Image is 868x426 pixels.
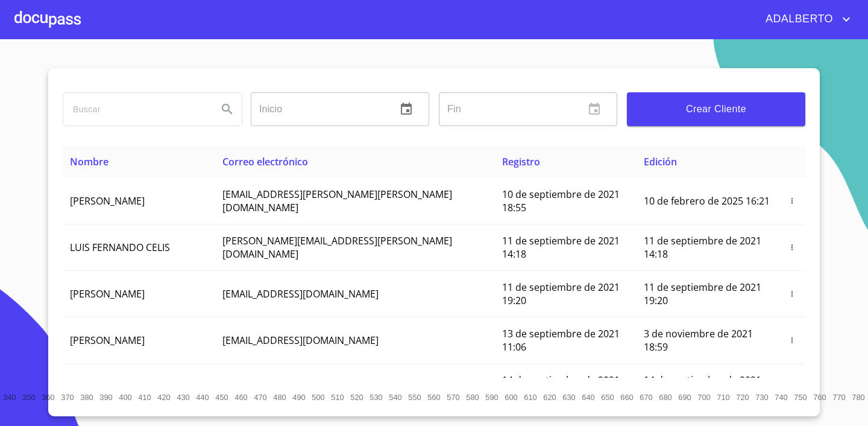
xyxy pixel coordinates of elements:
span: 710 [717,393,729,402]
span: 450 [215,393,228,402]
button: 520 [347,387,366,407]
button: 590 [482,387,502,407]
button: 650 [598,387,617,407]
button: 560 [424,387,444,407]
span: 670 [640,393,652,402]
span: 370 [61,393,74,402]
button: 570 [444,387,463,407]
button: 540 [386,387,405,407]
button: 450 [212,387,231,407]
button: 680 [656,387,675,407]
button: 640 [579,387,598,407]
button: 740 [772,387,791,407]
span: [PERSON_NAME] [70,194,145,208]
button: 720 [733,387,752,407]
span: 760 [813,393,826,402]
span: 350 [22,393,35,402]
span: 11 de septiembre de 2021 14:18 [644,234,761,261]
span: 14 de septiembre de 2021 12:26 [502,374,620,400]
button: 410 [135,387,154,407]
span: 620 [543,393,556,402]
button: 420 [154,387,174,407]
button: 380 [77,387,96,407]
span: 590 [485,393,498,402]
button: 490 [289,387,309,407]
button: 480 [270,387,289,407]
span: 560 [427,393,440,402]
button: 440 [193,387,212,407]
button: 390 [96,387,116,407]
span: 420 [157,393,170,402]
span: 490 [292,393,305,402]
span: [PERSON_NAME] [70,287,145,300]
span: Correo electrónico [222,155,308,168]
span: 11 de septiembre de 2021 19:20 [644,281,761,307]
button: 460 [231,387,251,407]
span: 460 [234,393,247,402]
span: [EMAIL_ADDRESS][DOMAIN_NAME] [222,334,379,347]
button: Crear Cliente [627,92,805,126]
span: 510 [331,393,344,402]
span: 430 [177,393,189,402]
span: 600 [505,393,517,402]
span: 680 [659,393,671,402]
span: 700 [697,393,710,402]
span: 630 [562,393,575,402]
span: 360 [42,393,54,402]
span: 660 [620,393,633,402]
span: 550 [408,393,421,402]
span: [PERSON_NAME][EMAIL_ADDRESS][PERSON_NAME][DOMAIN_NAME] [222,234,452,261]
span: 640 [582,393,594,402]
button: 620 [540,387,559,407]
span: Edición [644,155,677,168]
button: 470 [251,387,270,407]
button: 660 [617,387,637,407]
span: 14 de septiembre de 2021 12:26 [644,374,761,400]
span: 470 [254,393,266,402]
span: Crear Cliente [637,101,796,118]
span: 13 de septiembre de 2021 11:06 [502,327,620,354]
span: 390 [99,393,112,402]
span: 520 [350,393,363,402]
span: 770 [832,393,845,402]
span: [EMAIL_ADDRESS][DOMAIN_NAME] [222,287,379,300]
span: 10 de febrero de 2025 16:21 [644,194,770,208]
button: 550 [405,387,424,407]
span: 3 de noviembre de 2021 18:59 [644,327,753,354]
button: 630 [559,387,579,407]
span: 11 de septiembre de 2021 14:18 [502,234,620,261]
span: Nombre [70,155,108,168]
span: 580 [466,393,479,402]
span: 480 [273,393,286,402]
button: 510 [328,387,347,407]
span: 440 [196,393,209,402]
span: 10 de septiembre de 2021 18:55 [502,188,620,214]
button: 350 [19,387,39,407]
span: Registro [502,155,540,168]
span: ADALBERTO [756,10,839,29]
span: 400 [119,393,131,402]
button: 430 [174,387,193,407]
button: 750 [791,387,810,407]
span: LUIS FERNANDO CELIS [70,241,170,254]
span: 410 [138,393,151,402]
span: 750 [794,393,807,402]
span: 730 [755,393,768,402]
span: 530 [370,393,382,402]
span: 540 [389,393,401,402]
span: 340 [3,393,16,402]
button: 760 [810,387,829,407]
button: 780 [849,387,868,407]
span: 11 de septiembre de 2021 19:20 [502,281,620,307]
span: 610 [524,393,536,402]
button: Search [213,95,242,124]
span: 380 [80,393,93,402]
button: 600 [502,387,521,407]
span: [EMAIL_ADDRESS][PERSON_NAME][PERSON_NAME][DOMAIN_NAME] [222,188,452,214]
span: 780 [852,393,864,402]
button: 610 [521,387,540,407]
button: 670 [637,387,656,407]
span: 720 [736,393,749,402]
span: 650 [601,393,614,402]
span: 570 [447,393,459,402]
